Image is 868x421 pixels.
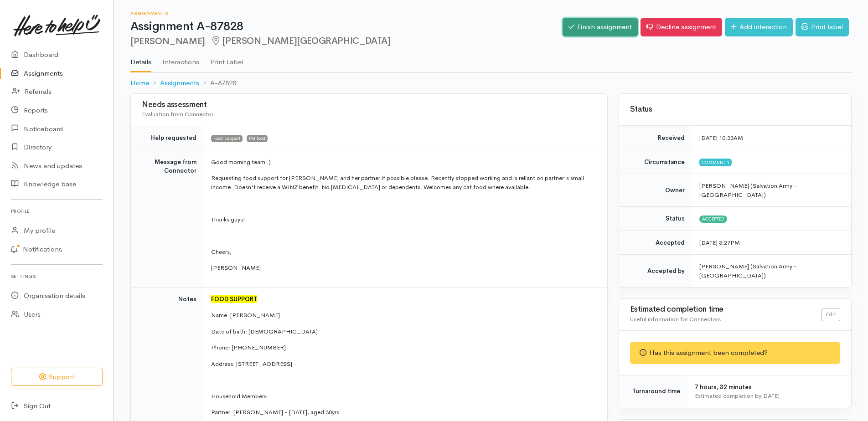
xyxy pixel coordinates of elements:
nav: breadcrumb [130,72,852,94]
div: Estimated completion by [695,391,840,400]
span: [PERSON_NAME] (Salvation Army - [GEOGRAPHIC_DATA]) [699,182,797,199]
time: [DATE] 3:27PM [699,239,740,246]
li: A-87828 [199,78,236,88]
a: Finish assignment [563,18,638,36]
td: Owner [619,174,692,207]
h6: Settings [11,270,103,282]
span: [PERSON_NAME][GEOGRAPHIC_DATA] [211,35,391,46]
p: Phone: [PHONE_NUMBER] [211,343,596,352]
span: Useful information for Connectors [630,315,721,323]
h3: Needs assessment [142,101,596,109]
td: Received [619,126,692,150]
a: Add interaction [725,18,793,36]
p: Thanks guys! [211,215,596,224]
p: Name: [PERSON_NAME] [211,311,596,320]
font: FOOD SUPPORT [211,295,257,303]
span: Pet food [247,135,268,142]
span: Food support [211,135,243,142]
h1: Assignment A-87828 [130,20,563,33]
p: Address: [STREET_ADDRESS] [211,359,596,369]
td: Accepted by [619,255,692,288]
div: Has this assignment been completed? [630,342,840,364]
button: Support [11,368,103,386]
h3: Status [630,105,840,114]
time: [DATE] [761,392,780,400]
p: Date of birth: [DEMOGRAPHIC_DATA] [211,327,596,336]
h6: Profile [11,205,103,217]
span: 7 hours, 32 minutes [695,383,752,391]
p: Good morning team :) [211,158,596,167]
p: Household Members: [211,392,596,401]
a: Print Label [210,46,243,72]
span: Accepted [699,216,727,223]
td: Help requested [131,126,204,150]
a: Print label [796,18,849,36]
span: Community [699,159,732,166]
p: [PERSON_NAME] [211,263,596,272]
p: Partner: [PERSON_NAME] - [DATE], aged 30yrs [211,408,596,417]
time: [DATE] 10:33AM [699,134,743,142]
a: Home [130,78,149,88]
a: Details [130,46,151,72]
h3: Estimated completion time [630,305,821,314]
td: Circumstance [619,150,692,174]
td: Accepted [619,231,692,255]
a: Assignments [160,78,199,88]
td: Turnaround time [619,375,687,408]
a: Interactions [162,46,199,72]
h2: [PERSON_NAME] [130,36,563,46]
a: Decline assignment [641,18,722,36]
a: Edit [821,308,840,321]
span: Evaluation from Connector [142,110,213,118]
p: Requesting food support for [PERSON_NAME] and her partner if possible please. Recently stopped wo... [211,174,596,191]
td: Status [619,207,692,231]
td: Message from Connector [131,150,204,287]
p: Cheers, [211,247,596,257]
td: [PERSON_NAME] (Salvation Army - [GEOGRAPHIC_DATA]) [692,255,851,288]
h6: Assignments [130,11,563,16]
